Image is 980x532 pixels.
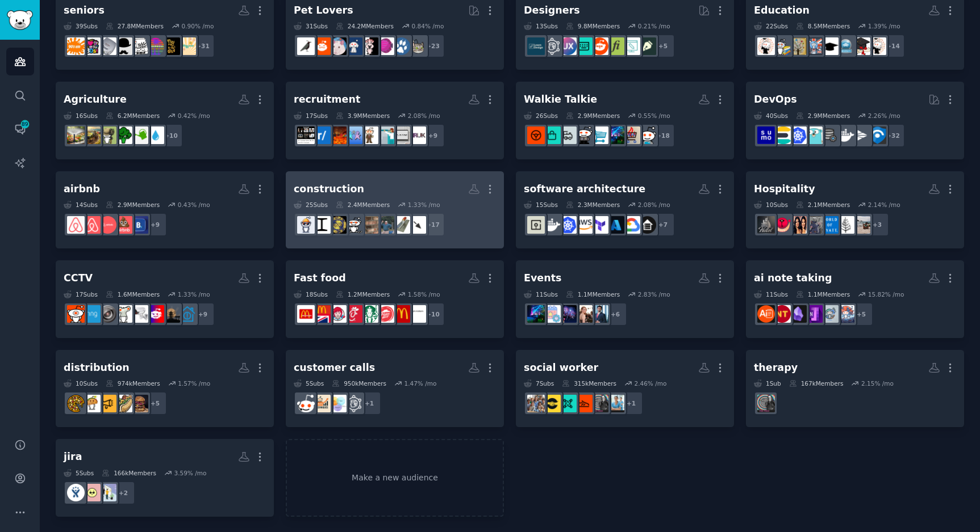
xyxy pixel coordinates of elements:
[634,379,666,387] div: 2.46 % /mo
[56,82,274,159] a: Agriculture16Subs6.2MMembers0.42% /mo+10RainwaterHarvestingIrrigationPornvegetablegardeninghomest...
[527,37,545,55] img: learndesign
[345,395,362,412] img: userexperience
[106,201,160,209] div: 2.9M Members
[524,271,561,285] div: Events
[591,395,608,412] img: therapists
[837,305,854,323] img: AI_Agents
[591,126,608,144] img: retail
[83,37,101,55] img: 80s
[294,112,328,120] div: 17 Sub s
[56,260,274,338] a: CCTV17Subs1.6MMembers1.33% /mo+9homesecurityproposeShinobiCCTVcybersecuritycctv_happeningsvideosu...
[837,216,854,234] img: FourSeasonsHotels
[345,37,362,55] img: dogswithjobs
[421,124,445,147] div: + 9
[575,395,593,412] img: hospitalsocialwork
[67,37,85,55] img: 90s_kid
[754,112,788,120] div: 40 Sub s
[603,302,627,326] div: + 6
[408,290,440,298] div: 1.58 % /mo
[607,37,624,55] img: typography
[377,305,394,323] img: pizzahutemployees
[805,126,823,144] img: golang
[619,391,643,415] div: + 1
[64,3,105,18] div: seniors
[178,201,210,209] div: 0.43 % /mo
[754,201,788,209] div: 10 Sub s
[297,395,315,412] img: sales
[99,305,116,323] img: CCTVcams
[746,82,964,159] a: DevOps40Subs2.9MMembers2.26% /mo+32AzureSentinelcribldockerdataengineeringgolangkuberneteselastic...
[329,37,347,55] img: RATS
[757,305,775,323] img: AiNoteTaker
[591,305,608,323] img: LinkedInLunatics
[559,126,577,144] img: Warehouseworkers
[64,379,98,387] div: 10 Sub s
[377,126,394,144] img: recruiter
[543,305,561,323] img: Eventmanagement
[115,216,132,234] img: HotAirbnb
[286,82,504,159] a: recruitment17Subs3.9MMembers2.08% /mo+9HumanResourcesUKjobhuntingrecruiterhumanresourcesAskHRrecr...
[408,112,440,120] div: 2.08 % /mo
[7,10,33,30] img: GummySearch logo
[853,126,870,144] img: cribl
[67,126,85,144] img: Irrigation
[131,37,148,55] img: 80smusic
[575,305,593,323] img: CelebEvents
[591,37,608,55] img: logodesign
[408,201,440,209] div: 1.33 % /mo
[821,216,839,234] img: hyatt
[524,112,558,120] div: 26 Sub s
[805,216,823,234] img: KitchenConfidential
[559,216,577,234] img: kubernetes
[789,379,844,387] div: 167k Members
[336,290,390,298] div: 1.2M Members
[754,379,781,387] div: 1 Sub
[527,395,545,412] img: Socialworkuk
[773,37,791,55] img: Professors
[868,201,900,209] div: 2.14 % /mo
[789,216,807,234] img: SouthernHospitality_
[796,201,850,209] div: 2.1M Members
[408,216,426,234] img: stonemasonry
[313,126,331,144] img: RecruitmentAgencies
[67,216,85,234] img: AirBnB
[99,395,116,412] img: NJFoodandRestaurants
[591,216,608,234] img: Terraform
[789,37,807,55] img: teaching
[83,126,101,144] img: farmingsimulator
[651,34,675,58] div: + 5
[83,395,101,412] img: FoodLosAngeles
[651,213,675,237] div: + 7
[83,484,101,501] img: JiraiKei
[313,395,331,412] img: salestechniques
[746,260,964,338] a: ai note taking11Subs1.1MMembers15.82% /mo+5AI_AgentsProductivityGeeksOneNoteObsidianMDNoteTakingA...
[336,112,390,120] div: 3.9M Members
[106,379,160,387] div: 974k Members
[115,37,132,55] img: OldSchoolCool
[294,22,328,30] div: 31 Sub s
[623,216,640,234] img: googlecloud
[6,115,34,143] a: 89
[524,182,645,196] div: software architecture
[651,124,675,147] div: + 18
[393,126,410,144] img: jobhunting
[746,171,964,249] a: Hospitality10Subs2.1MMembers2.14% /mo+3HospitalityFourSeasonsHotelshyattKitchenConfidentialSouthe...
[361,126,378,144] img: humanresources
[56,439,274,517] a: jira5Subs166kMembers3.59% /mo+2scrumJiraiKeijira
[527,305,545,323] img: EventProduction
[336,22,394,30] div: 24.2M Members
[181,22,214,30] div: 0.90 % /mo
[805,37,823,55] img: TeachingUK
[297,216,315,234] img: ConstructionMNGT
[313,305,331,323] img: McDonaldsUK
[543,37,561,55] img: userexperience
[575,126,593,144] img: securityguards
[357,391,381,415] div: + 1
[773,126,791,144] img: elasticsearch
[623,37,640,55] img: web_design
[286,439,504,517] a: Make a new audience
[607,216,624,234] img: AZURE
[524,379,554,387] div: 7 Sub s
[332,379,386,387] div: 950k Members
[849,302,873,326] div: + 5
